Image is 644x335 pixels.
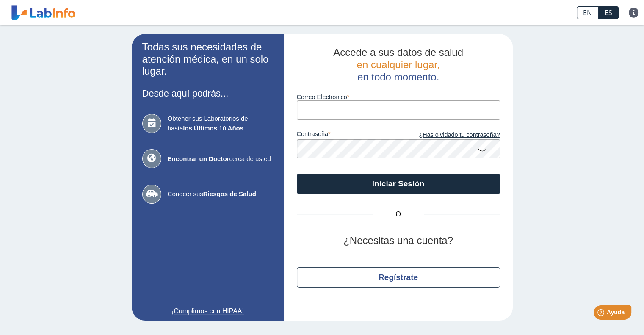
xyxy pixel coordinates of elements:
span: Accede a sus datos de salud [333,47,463,58]
h2: Todas sus necesidades de atención médica, en un solo lugar. [142,41,274,78]
b: los Últimos 10 Años [183,125,243,132]
button: Regístrate [297,267,500,288]
label: Correo Electronico [297,94,500,100]
a: ES [598,6,619,19]
span: Obtener sus Laboratorios de hasta [168,114,274,133]
span: cerca de usted [168,154,274,164]
b: Riesgos de Salud [203,190,256,197]
label: contraseña [297,130,398,140]
span: en todo momento. [357,71,439,83]
a: ¡Cumplimos con HIPAA! [142,306,274,316]
span: O [373,209,424,219]
b: Encontrar un Doctor [168,155,229,162]
h2: ¿Necesitas una cuenta? [297,235,500,247]
span: Conocer sus [168,189,274,199]
iframe: Help widget launcher [569,302,635,326]
button: Iniciar Sesión [297,174,500,194]
h3: Desde aquí podrás... [142,88,274,99]
span: en cualquier lugar, [357,59,439,70]
a: EN [577,6,598,19]
a: ¿Has olvidado tu contraseña? [398,130,500,140]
